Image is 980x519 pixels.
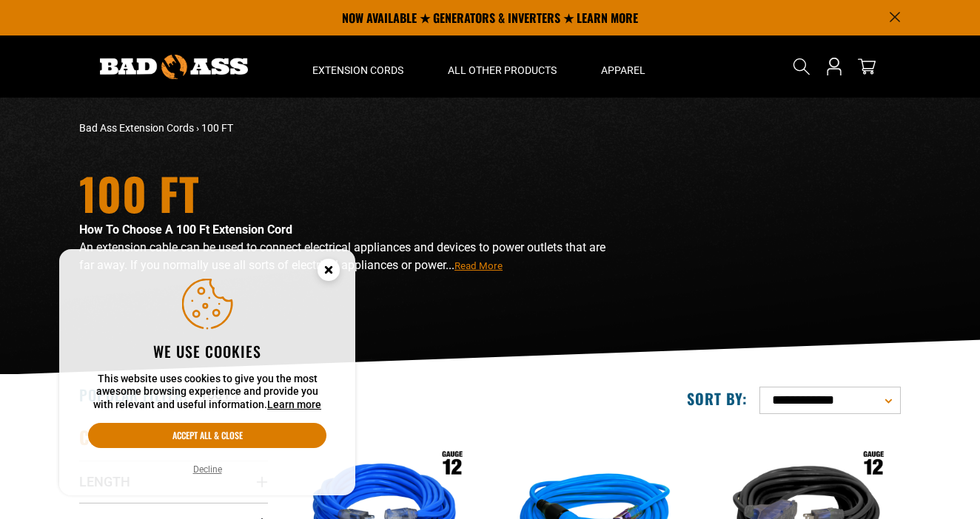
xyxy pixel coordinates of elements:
strong: How To Choose A 100 Ft Extension Cord [79,223,292,237]
p: An extension cable can be used to connect electrical appliances and devices to power outlets that... [79,239,620,274]
span: Read More [454,260,503,271]
span: All Other Products [448,64,557,77]
label: Sort by: [687,389,748,408]
span: › [196,122,199,134]
img: Bad Ass Extension Cords [100,55,248,79]
nav: breadcrumbs [79,121,620,136]
summary: Apparel [579,35,668,98]
button: Decline [189,462,226,477]
summary: Extension Cords [290,35,426,98]
button: Accept all & close [88,423,326,448]
span: Extension Cords [312,64,403,77]
span: 100 FT [201,122,233,134]
p: This website uses cookies to give you the most awesome browsing experience and provide you with r... [88,373,326,412]
a: Learn more [267,398,321,410]
summary: All Other Products [426,35,579,98]
a: Bad Ass Extension Cords [79,122,194,134]
h1: 100 FT [79,171,620,215]
span: Apparel [601,64,645,77]
aside: Cookie Consent [59,249,355,496]
summary: Search [790,55,813,78]
h2: We use cookies [88,342,326,361]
